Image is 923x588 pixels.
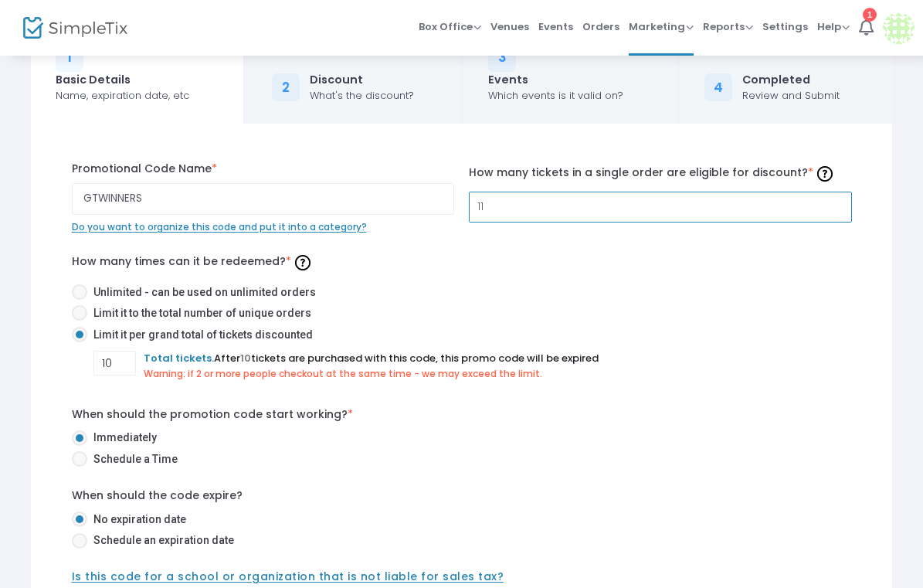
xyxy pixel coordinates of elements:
[72,569,504,584] span: Is this code for a school or organization that is not liable for sales tax?
[817,19,850,34] span: Help
[72,183,454,215] input: Enter Promo Code
[87,284,316,301] span: Unlimited - can be used on unlimited orders
[87,532,234,549] span: Schedule an expiration date
[488,72,623,88] div: Events
[144,351,599,365] span: After tickets are purchased with this code, this promo code will be expired
[72,488,243,504] label: When should the code expire?
[742,88,840,104] div: Review and Submit
[742,72,840,88] div: Completed
[87,305,311,321] span: Limit it to the total number of unique orders
[863,8,877,22] div: 1
[419,19,481,34] span: Box Office
[704,73,732,101] div: 4
[87,430,157,446] span: Immediately
[310,88,414,104] div: What's the discount?
[87,327,313,343] span: Limit it per grand total of tickets discounted
[469,161,851,185] label: How many tickets in a single order are eligible for discount?
[144,351,214,365] span: Total tickets.
[488,88,623,104] div: Which events is it valid on?
[762,7,808,46] span: Settings
[56,72,189,88] div: Basic Details
[629,19,694,34] span: Marketing
[582,7,619,46] span: Orders
[56,88,189,104] div: Name, expiration date, etc
[72,220,367,233] span: Do you want to organize this code and put it into a category?
[56,44,83,72] div: 1
[310,72,414,88] div: Discount
[144,367,542,380] span: Warning: if 2 or more people checkout at the same time - we may exceed the limit.
[72,161,454,177] label: Promotional Code Name
[703,19,753,34] span: Reports
[72,406,353,423] label: When should the promotion code start working?
[538,7,573,46] span: Events
[817,166,833,182] img: question-mark
[72,253,314,269] span: How many times can it be redeemed?
[295,255,310,270] img: question-mark
[240,351,251,365] span: 10
[272,73,300,101] div: 2
[87,512,186,528] span: No expiration date
[87,451,178,467] span: Schedule a Time
[490,7,529,46] span: Venues
[488,44,516,72] div: 3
